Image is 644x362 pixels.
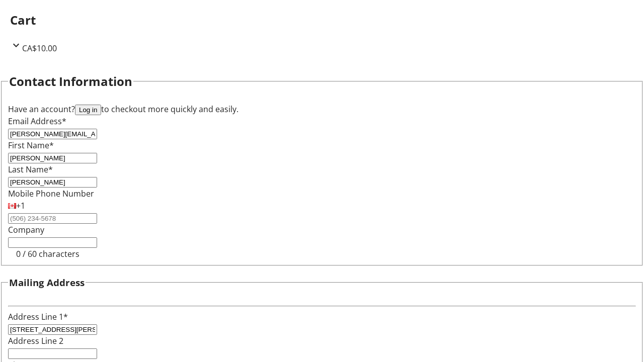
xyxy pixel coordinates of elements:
h2: Cart [10,11,634,29]
button: Log in [75,105,101,115]
label: Last Name* [8,164,53,175]
h3: Mailing Address [9,276,85,290]
label: Mobile Phone Number [8,188,94,199]
label: Company [8,224,44,235]
label: Address Line 2 [8,335,63,346]
label: Email Address* [8,116,66,127]
label: Address Line 1* [8,311,68,322]
input: (506) 234-5678 [8,213,97,224]
input: Address [8,324,97,335]
span: CA$10.00 [22,43,57,54]
h2: Contact Information [9,72,132,90]
label: First Name* [8,140,54,151]
tr-character-limit: 0 / 60 characters [16,248,79,259]
div: Have an account? to checkout more quickly and easily. [8,103,636,115]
